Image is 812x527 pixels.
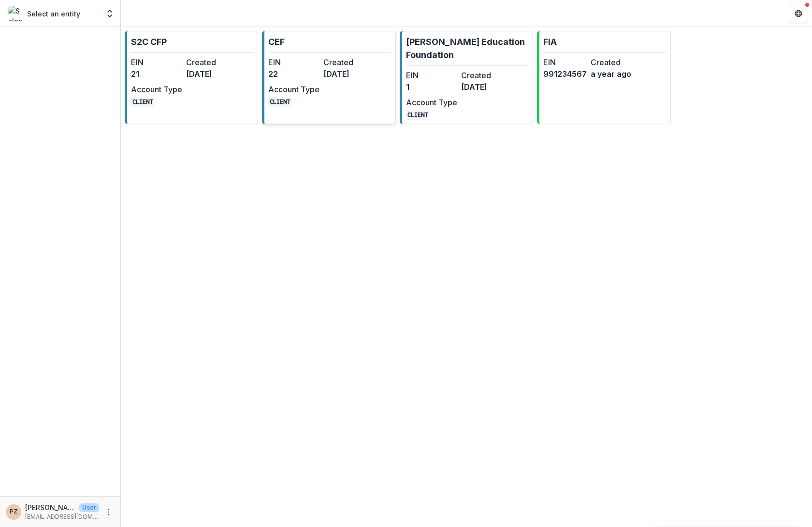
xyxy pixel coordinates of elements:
[262,31,395,124] a: CEFEIN22Created[DATE]Account TypeCLIENT
[131,68,182,80] dd: 21
[10,509,18,515] div: Priscilla Zamora
[268,97,291,107] code: CLIENT
[323,68,375,80] dd: [DATE]
[591,57,634,68] dt: Created
[543,35,557,48] p: FIA
[103,506,115,518] button: More
[186,57,237,68] dt: Created
[186,68,237,80] dd: [DATE]
[25,502,75,513] p: [PERSON_NAME]
[323,57,375,68] dt: Created
[25,513,99,521] p: [EMAIL_ADDRESS][DOMAIN_NAME]
[461,70,512,81] dt: Created
[8,6,23,21] img: Select an entity
[543,57,587,68] dt: EIN
[406,110,429,120] code: CLIENT
[131,97,154,107] code: CLIENT
[268,68,319,80] dd: 22
[103,4,116,23] button: Open entity switcher
[537,31,670,124] a: FIAEIN991234567Createda year ago
[406,97,457,108] dt: Account Type
[461,81,512,93] dd: [DATE]
[131,35,167,48] p: S2C CFP
[406,81,457,93] dd: 1
[268,84,319,95] dt: Account Type
[543,68,587,80] dd: 991234567
[79,503,99,512] p: User
[406,70,457,81] dt: EIN
[400,31,533,124] a: [PERSON_NAME] Education FoundationEIN1Created[DATE]Account TypeCLIENT
[268,57,319,68] dt: EIN
[125,31,258,124] a: S2C CFPEIN21Created[DATE]Account TypeCLIENT
[406,35,529,61] p: [PERSON_NAME] Education Foundation
[131,57,182,68] dt: EIN
[591,68,634,80] dd: a year ago
[268,35,285,48] p: CEF
[27,9,80,19] p: Select an entity
[789,4,808,23] button: Get Help
[131,84,182,95] dt: Account Type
